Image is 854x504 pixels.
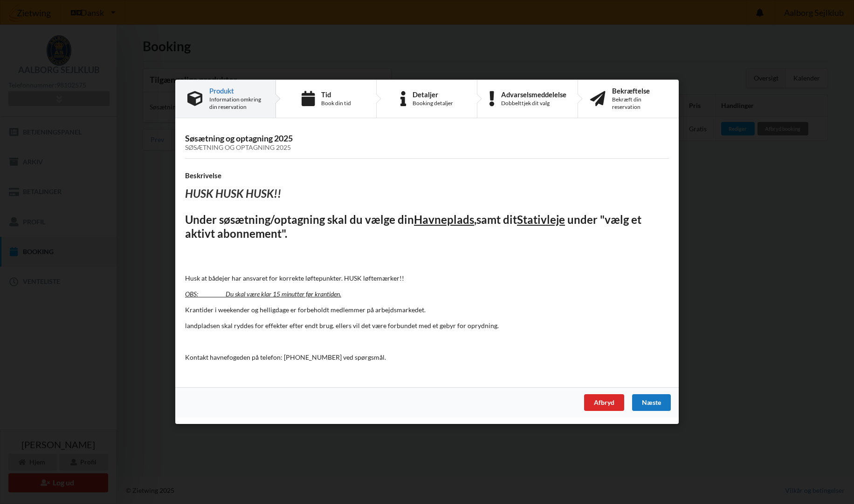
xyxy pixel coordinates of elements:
div: Dobbelttjek dit valg [501,100,566,107]
u: Havneplads [414,213,474,226]
div: Produkt [209,87,263,94]
h4: Beskrivelse [185,171,669,180]
div: Advarselsmeddelelse [501,91,566,98]
div: Detaljer [413,91,453,98]
h2: Under søsætning/optagning skal du vælge din samt dit under "vælg et aktivt abonnement". [185,213,669,242]
div: Bekræft din reservation [612,96,667,111]
p: landpladsen skal ryddes for effekter efter endt brug. ellers vil det være forbundet med et gebyr ... [185,321,669,330]
h3: Søsætning og optagning 2025 [185,133,669,152]
div: Information omkring din reservation [209,96,263,111]
div: Søsætning og optagning 2025 [185,144,669,152]
div: Tid [321,91,351,98]
i: HUSK HUSK HUSK!! [185,187,281,201]
div: Booking detaljer [413,100,453,107]
div: Bekræftelse [612,87,667,94]
p: Krantider i weekender og helligdage er forbeholdt medlemmer på arbejdsmarkedet. [185,305,669,315]
u: , [474,213,476,226]
div: Afbryd [584,395,624,411]
p: Husk at bådejer har ansvaret for korrekte løftepunkter. HUSK løftemærker!! [185,274,669,283]
p: Kontakt havnefogeden på telefon: [PHONE_NUMBER] ved spørgsmål. [185,353,669,362]
u: Stativleje [517,213,565,226]
div: Næste [632,395,671,411]
u: OBS: Du skal være klar 15 minutter før krantiden. [185,290,341,298]
div: Book din tid [321,100,351,107]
